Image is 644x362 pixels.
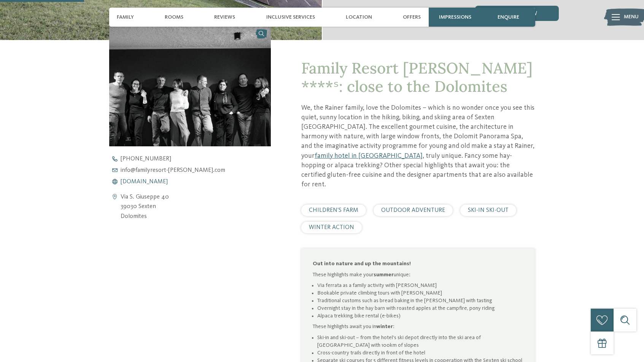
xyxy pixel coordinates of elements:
span: info@ familyresort-[PERSON_NAME]. com [121,167,225,173]
span: Inclusive services [266,14,315,21]
span: Offers [403,14,421,21]
a: family hotel in [GEOGRAPHIC_DATA] [315,152,423,159]
span: Reviews [214,14,235,21]
li: Via ferrata as a family activity with [PERSON_NAME] [317,282,523,289]
address: Via S. Giuseppe 40 39030 Sexten Dolomites [121,192,169,222]
p: We, the Rainer family, love the Dolomites – which is no wonder once you see this quiet, sunny loc... [301,103,535,190]
li: Alpaca trekking, bike rental (e-bikes) [317,312,523,320]
a: [DOMAIN_NAME] [109,179,284,185]
span: Family [117,14,134,21]
span: Family Resort [PERSON_NAME] ****ˢ: close to the Dolomites [301,58,533,96]
li: Ski-in and ski-out – from the hotel’s ski depot directly into the ski area of [GEOGRAPHIC_DATA] w... [317,334,523,349]
li: Overnight stay in the hay barn with roasted apples at the campfire, pony riding [317,304,523,312]
li: Cross-country trails directly in front of the hotel [317,349,523,357]
span: Impressions [439,14,471,21]
span: enquire [498,14,519,21]
li: Traditional customs such as bread baking in the [PERSON_NAME] with tasting [317,297,523,304]
li: Bookable private climbing tours with [PERSON_NAME] [317,289,523,297]
strong: winter [376,324,393,329]
a: info@familyresort-[PERSON_NAME].com [109,167,284,173]
span: OUTDOOR ADVENTURE [381,207,445,213]
span: CHILDREN’S FARM [309,207,358,213]
span: [DOMAIN_NAME] [121,179,168,185]
img: Our family hotel in Sexten, your holiday home in the Dolomiten [109,25,271,146]
p: These highlights await you in : [313,323,523,330]
strong: summer [374,272,394,277]
a: [PHONE_NUMBER] [109,156,284,162]
span: WINTER ACTION [309,224,354,231]
strong: Out into nature and up the mountains! [313,261,411,266]
span: SKI-IN SKI-OUT [468,207,509,213]
span: [PHONE_NUMBER] [121,156,171,162]
span: Rooms [165,14,183,21]
p: These highlights make your unique: [313,271,523,279]
div: enquire now [475,6,559,21]
span: Location [346,14,372,21]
